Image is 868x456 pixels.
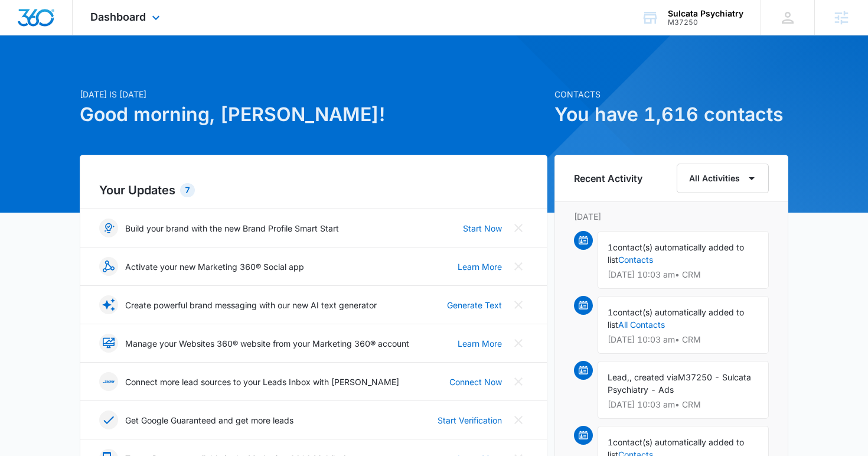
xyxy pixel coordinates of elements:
span: contact(s) automatically added to list [608,242,744,265]
a: Start Now [463,222,502,234]
a: Connect Now [449,376,502,388]
button: Close [509,295,528,314]
div: 7 [180,183,195,197]
button: Close [509,411,528,429]
span: 1 [608,307,613,317]
p: Connect more lead sources to your Leads Inbox with [PERSON_NAME] [125,376,399,388]
h1: Good morning, [PERSON_NAME]! [80,100,547,129]
p: Activate your new Marketing 360® Social app [125,260,304,273]
p: Contacts [554,88,788,100]
h2: Your Updates [99,181,528,199]
p: [DATE] 10:03 am • CRM [608,336,759,344]
p: Get Google Guaranteed and get more leads [125,414,293,426]
h1: You have 1,616 contacts [554,100,788,129]
a: Learn More [458,337,502,350]
span: contact(s) automatically added to list [608,307,744,330]
button: Close [509,219,528,237]
div: account name [668,9,743,18]
span: 1 [608,437,613,447]
h6: Recent Activity [574,171,642,185]
p: [DATE] is [DATE] [80,88,547,100]
a: All Contacts [618,320,665,330]
a: Start Verification [438,414,502,426]
div: account id [668,18,743,27]
a: Generate Text [447,299,502,311]
p: [DATE] 10:03 am • CRM [608,271,759,279]
p: Build your brand with the new Brand Profile Smart Start [125,222,339,234]
a: Learn More [458,260,502,273]
button: All Activities [677,164,769,193]
p: Manage your Websites 360® website from your Marketing 360® account [125,337,409,350]
p: Create powerful brand messaging with our new AI text generator [125,299,377,311]
button: Close [509,257,528,276]
button: Close [509,334,528,353]
a: Contacts [618,255,653,265]
span: 1 [608,242,613,252]
p: [DATE] 10:03 am • CRM [608,400,759,409]
span: Lead, [608,372,629,382]
span: M37250 - Sulcata Psychiatry - Ads [608,372,751,395]
span: Dashboard [90,11,146,23]
span: , created via [629,372,678,382]
p: [DATE] [574,210,769,223]
button: Close [509,372,528,391]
